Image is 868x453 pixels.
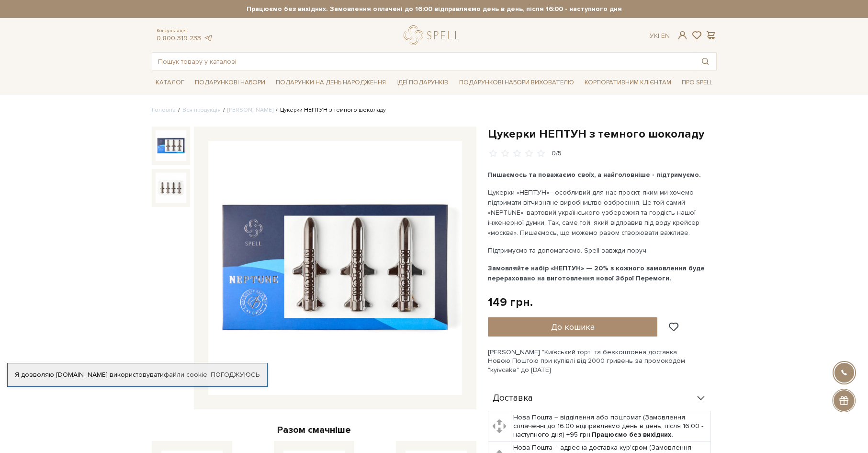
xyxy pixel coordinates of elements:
[488,264,705,282] b: Замовляйте набір «НЕПТУН» — 20% з кожного замовлення буде перераховано на виготовлення нової Збро...
[227,106,273,114] a: [PERSON_NAME]
[488,245,712,256] p: Підтримуємо та допомагаємо. Spell завжди поруч.
[156,173,186,203] img: Цукерки НЕПТУН з темного шоколаду
[552,149,562,158] div: 0/5
[488,317,658,337] button: До кошика
[273,106,386,115] li: Цукерки НЕПТУН з темного шоколаду
[203,34,213,42] a: telegram
[157,28,213,34] span: Консультація:
[493,394,533,403] span: Доставка
[488,127,717,141] h1: Цукерки НЕПТУН з темного шоколаду
[455,74,578,91] a: Подарункові набори вихователю
[488,348,717,374] div: [PERSON_NAME] "Київський торт" та безкоштовна доставка Новою Поштою при купівлі від 2000 гривень ...
[581,74,675,91] a: Корпоративним клієнтам
[511,411,711,441] td: Нова Пошта – відділення або поштомат (Замовлення сплаченні до 16:00 відправляємо день в день, піс...
[551,322,595,332] span: До кошика
[488,171,701,179] b: Пишаємось та поважаємо своїх, а найголовніше - підтримуємо.
[678,75,716,90] a: Про Spell
[488,187,712,238] p: Цукерки «НЕПТУН» - особливий для нас проєкт, яким ми хочемо підтримати вітчизняне виробництво озб...
[156,130,186,161] img: Цукерки НЕПТУН з темного шоколаду
[694,53,716,70] button: Пошук товару у каталозі
[152,5,717,13] strong: Працюємо без вихідних. Замовлення оплачені до 16:00 відправляємо день в день, після 16:00 - насту...
[208,141,462,395] img: Цукерки НЕПТУН з темного шоколаду
[404,25,463,45] a: logo
[661,32,670,40] a: En
[182,106,221,114] a: Вся продукція
[592,430,673,439] b: Працюємо без вихідних.
[152,424,476,436] div: Разом смачніше
[211,371,259,379] a: Погоджуюсь
[658,32,659,40] span: |
[152,75,188,90] a: Каталог
[157,34,201,42] a: 0 800 319 233
[272,75,390,90] a: Подарунки на День народження
[650,32,670,40] div: Ук
[164,371,207,379] a: файли cookie
[488,295,533,310] div: 149 грн.
[152,106,176,114] a: Головна
[191,75,269,90] a: Подарункові набори
[393,75,452,90] a: Ідеї подарунків
[8,371,267,379] div: Я дозволяю [DOMAIN_NAME] використовувати
[152,53,694,70] input: Пошук товару у каталозі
